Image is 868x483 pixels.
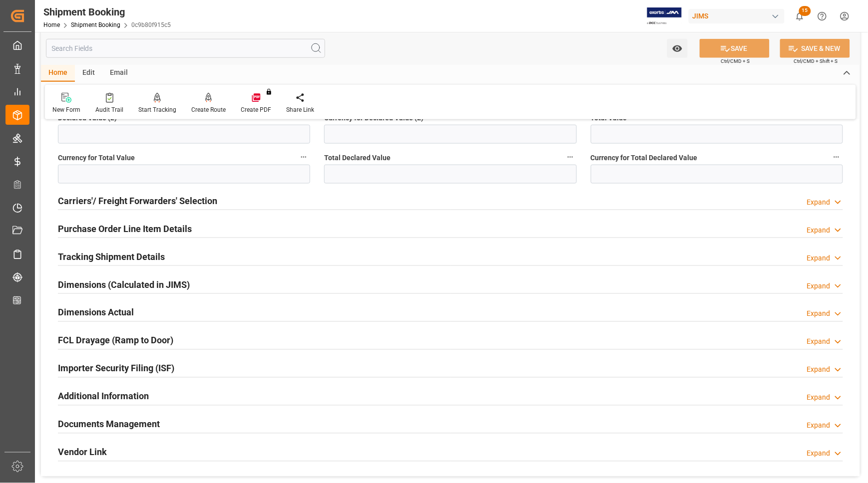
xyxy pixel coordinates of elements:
[807,449,831,459] div: Expand
[58,153,135,163] span: Currency for Total Value
[41,65,75,82] div: Home
[780,39,850,58] button: SAVE & NEW
[591,153,698,163] span: Currency for Total Declared Value
[95,105,123,114] div: Audit Trail
[58,390,149,403] h2: Additional Information
[297,151,310,164] button: Currency for Total Value
[689,6,789,25] button: JIMS
[700,39,770,58] button: SAVE
[789,5,811,27] button: show 15 new notifications
[811,5,834,27] button: Help Center
[286,105,314,114] div: Share Link
[807,309,831,319] div: Expand
[58,418,160,431] h2: Documents Management
[43,21,60,28] a: Home
[58,250,165,263] h2: Tracking Shipment Details
[52,105,80,114] div: New Form
[807,393,831,403] div: Expand
[58,362,174,375] h2: Importer Security Filing (ISF)
[794,57,838,65] span: Ctrl/CMD + Shift + S
[191,105,226,114] div: Create Route
[58,306,134,319] h2: Dimensions Actual
[807,365,831,375] div: Expand
[58,194,217,208] h2: Carriers'/ Freight Forwarders' Selection
[102,65,135,82] div: Email
[43,4,171,19] div: Shipment Booking
[46,39,325,58] input: Search Fields
[647,7,682,25] img: Exertis%20JAM%20-%20Email%20Logo.jpg_1722504956.jpg
[807,225,831,236] div: Expand
[324,153,391,163] span: Total Declared Value
[58,222,192,236] h2: Purchase Order Line Item Details
[807,337,831,347] div: Expand
[807,253,831,263] div: Expand
[799,6,811,16] span: 15
[58,334,173,347] h2: FCL Drayage (Ramp to Door)
[138,105,176,114] div: Start Tracking
[689,9,785,23] div: JIMS
[667,39,688,58] button: open menu
[58,278,190,291] h2: Dimensions (Calculated in JIMS)
[75,65,102,82] div: Edit
[58,446,107,459] h2: Vendor Link
[71,21,120,28] a: Shipment Booking
[807,197,831,208] div: Expand
[721,57,750,65] span: Ctrl/CMD + S
[807,421,831,431] div: Expand
[830,151,843,164] button: Currency for Total Declared Value
[564,151,577,164] button: Total Declared Value
[807,281,831,291] div: Expand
